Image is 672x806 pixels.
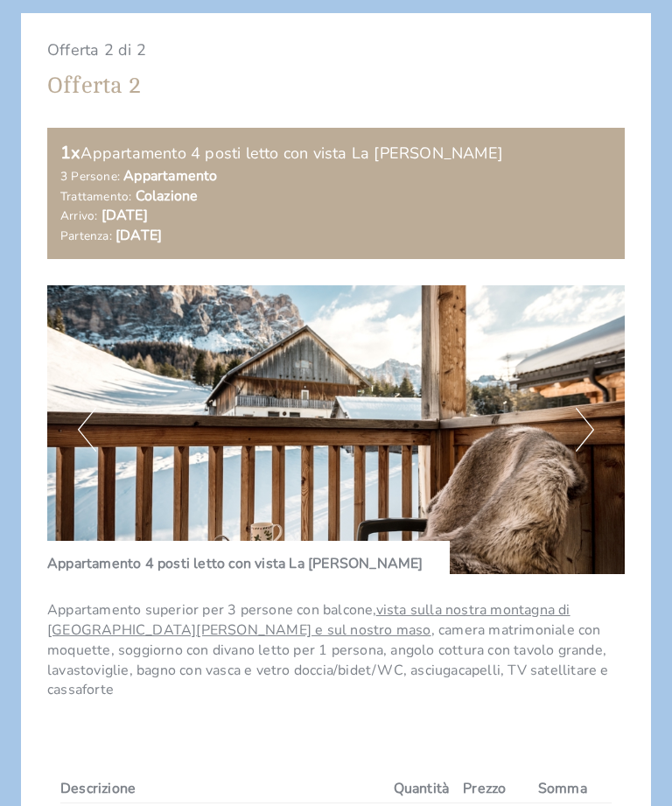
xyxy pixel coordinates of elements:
button: Next [576,408,594,452]
small: Partenza: [60,228,112,244]
b: Colazione [136,186,199,206]
b: [DATE] [101,206,148,225]
th: Prezzo [456,775,531,802]
u: vista sulla nostra montagna di [GEOGRAPHIC_DATA][PERSON_NAME] e sul nostro maso [47,600,570,640]
span: Offerta 2 di 2 [47,39,146,60]
small: 3 Persone: [60,168,120,185]
button: Previous [78,408,96,452]
img: image [47,285,625,574]
button: Invia [488,461,578,492]
div: Offerta 2 [47,69,141,102]
div: venerdì [248,13,329,43]
small: Trattamento: [60,188,131,205]
small: 13:54 [26,85,271,97]
div: Appartamento 4 posti letto con vista La [PERSON_NAME] [47,541,450,574]
th: Somma [531,775,612,802]
div: Appartamento 4 posti letto con vista La [PERSON_NAME] [60,141,612,166]
p: Appartamento superior per 3 persone con balcone, , camera matrimoniale con moquette, soggiorno co... [47,600,625,700]
b: Appartamento [123,166,217,186]
div: Hotel Ciasa Rü Blanch - Authentic view [26,51,271,65]
b: [DATE] [115,226,162,245]
small: Arrivo: [60,207,97,224]
div: Buon giorno, come possiamo aiutarla? [13,47,280,101]
th: Quantità [387,775,457,802]
th: Descrizione [60,775,387,802]
b: 1x [60,141,80,165]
